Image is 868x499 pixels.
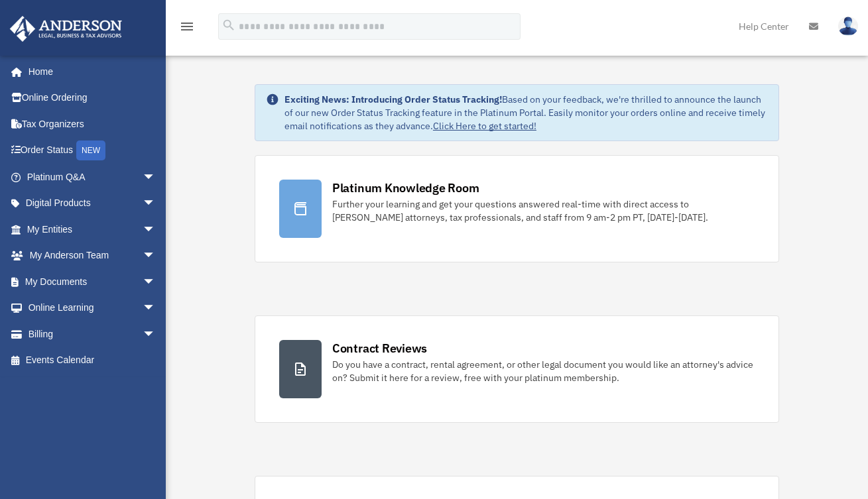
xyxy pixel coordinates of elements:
[143,164,169,191] span: arrow_drop_down
[284,93,768,133] div: Based on your feedback, we're thrilled to announce the launch of our new Order Status Tracking fe...
[143,321,169,348] span: arrow_drop_down
[284,93,502,105] strong: Exciting News: Introducing Order Status Tracking!
[9,111,176,137] a: Tax Organizers
[332,340,427,357] div: Contract Reviews
[143,268,169,296] span: arrow_drop_down
[6,16,126,42] img: Anderson Advisors Platinum Portal
[143,295,169,322] span: arrow_drop_down
[838,17,858,36] img: User Pic
[9,58,169,85] a: Home
[179,23,195,34] a: menu
[433,120,536,132] a: Click Here to get started!
[255,155,779,262] a: Platinum Knowledge Room Further your learning and get your questions answered real-time with dire...
[143,243,169,270] span: arrow_drop_down
[179,19,195,34] i: menu
[9,190,176,217] a: Digital Productsarrow_drop_down
[9,268,176,295] a: My Documentsarrow_drop_down
[9,321,176,347] a: Billingarrow_drop_down
[9,85,176,111] a: Online Ordering
[9,216,176,243] a: My Entitiesarrow_drop_down
[143,190,169,217] span: arrow_drop_down
[9,295,176,321] a: Online Learningarrow_drop_down
[255,315,779,423] a: Contract Reviews Do you have a contract, rental agreement, or other legal document you would like...
[9,137,176,164] a: Order StatusNEW
[9,164,176,190] a: Platinum Q&Aarrow_drop_down
[143,216,169,243] span: arrow_drop_down
[76,140,105,160] div: NEW
[332,197,755,224] div: Further your learning and get your questions answered real-time with direct access to [PERSON_NAM...
[332,180,479,196] div: Platinum Knowledge Room
[9,243,176,269] a: My Anderson Teamarrow_drop_down
[221,18,236,32] i: search
[332,358,755,384] div: Do you have a contract, rental agreement, or other legal document you would like an attorney's ad...
[9,347,176,374] a: Events Calendar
